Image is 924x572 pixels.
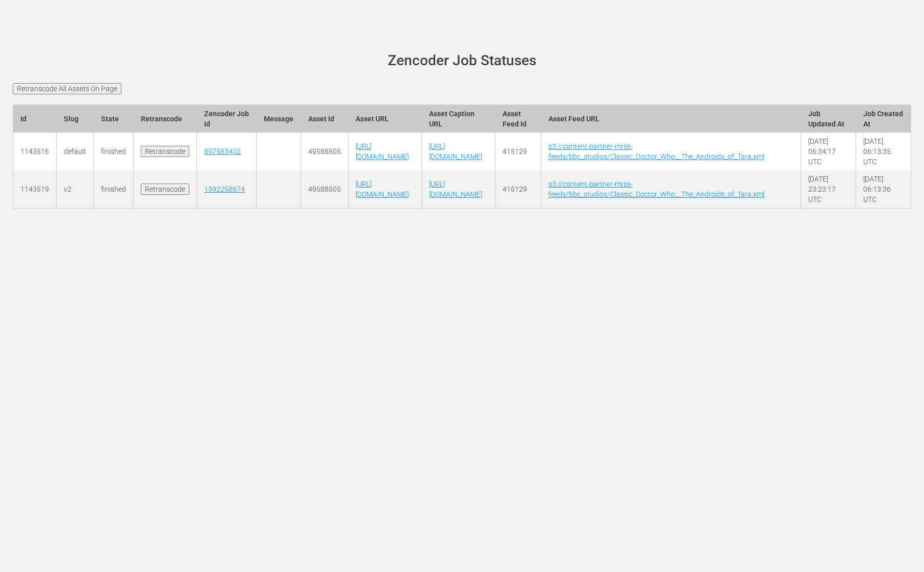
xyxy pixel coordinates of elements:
td: finished [94,170,134,209]
td: 415129 [495,170,541,209]
a: 897583402 [204,147,241,155]
a: [URL][DOMAIN_NAME] [429,180,482,198]
a: 1392258674 [204,185,245,193]
td: 49588505 [301,170,348,209]
td: 49588505 [301,133,348,170]
td: [DATE] 23:23:17 UTC [801,170,856,209]
input: Retranscode [141,184,189,195]
th: State [94,105,134,133]
a: s3://content-partner-mrss-feeds/bbc_studios/Classic_Doctor_Who__The_Androids_of_Tara.xml [548,180,764,198]
input: Retranscode [141,146,189,157]
input: Retranscode All Assets On Page [13,83,121,94]
td: 1143516 [13,133,57,170]
td: 415129 [495,133,541,170]
th: Zencoder Job Id [197,105,257,133]
th: Job Updated At [801,105,856,133]
td: [DATE] 06:13:35 UTC [856,133,911,170]
a: [URL][DOMAIN_NAME] [429,142,482,161]
a: s3://content-partner-mrss-feeds/bbc_studios/Classic_Doctor_Who__The_Androids_of_Tara.xml [548,142,764,161]
th: Asset Feed URL [541,105,801,133]
td: [DATE] 06:34:17 UTC [801,133,856,170]
td: finished [94,133,134,170]
td: 1143519 [13,170,57,209]
td: [DATE] 06:13:36 UTC [856,170,911,209]
td: v2 [57,170,94,209]
th: Asset Feed Id [495,105,541,133]
th: Retranscode [134,105,197,133]
h1: Zencoder Job Statuses [27,53,897,69]
th: Asset Caption URL [421,105,495,133]
th: Asset URL [348,105,422,133]
th: Job Created At [856,105,911,133]
th: Slug [57,105,94,133]
th: Asset Id [301,105,348,133]
th: Message [257,105,301,133]
a: [URL][DOMAIN_NAME] [356,180,409,198]
td: default [57,133,94,170]
th: Id [13,105,57,133]
a: [URL][DOMAIN_NAME] [356,142,409,161]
